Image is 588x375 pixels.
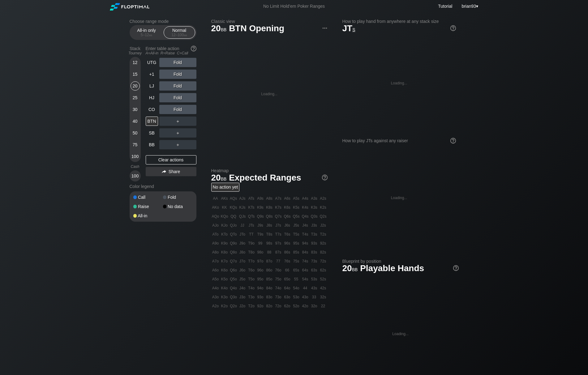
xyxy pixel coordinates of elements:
div: A6s [283,194,292,203]
div: K2s [319,203,328,212]
div: 63s [310,266,319,275]
h1: Playable Hands [342,263,459,273]
div: A8o [211,248,220,257]
div: 64s [301,266,310,275]
h1: Expected Ranges [211,173,328,183]
div: No action yet [211,183,240,192]
div: AQs [229,194,238,203]
div: Q6o [229,266,238,275]
div: KJs [238,203,247,212]
div: Stack [127,44,143,58]
div: A8s [265,194,274,203]
div: T5o [247,275,256,283]
div: 53s [310,275,319,283]
span: JT [342,23,355,33]
div: Q8s [265,212,274,221]
div: K2o [220,302,229,310]
div: Q5o [229,275,238,283]
div: K7o [220,257,229,266]
span: s [352,26,355,32]
div: 75o [274,275,283,283]
div: 25 [131,93,140,102]
div: Q2s [319,212,328,221]
div: Q2o [229,302,238,310]
div: T4o [247,284,256,292]
div: AA [211,194,220,203]
div: 86s [283,248,292,257]
div: K9o [220,239,229,248]
div: 95o [256,275,265,283]
span: 20 [341,264,359,274]
div: 92o [256,302,265,310]
div: Q3s [310,212,319,221]
span: 20 [210,173,228,183]
div: No data [163,204,193,209]
div: K3s [310,203,319,212]
img: help.32db89a4.svg [321,174,328,181]
div: K6o [220,266,229,275]
div: AQo [211,212,220,221]
div: ATs [247,194,256,203]
div: 15 [131,70,140,79]
div: 22 [319,302,328,310]
div: QJs [238,212,247,221]
div: 95s [292,239,301,248]
div: 96o [256,266,265,275]
div: J4o [238,284,247,292]
div: ＋ [159,128,196,138]
div: 83o [265,293,274,301]
div: J4s [301,221,310,230]
span: brian93 [461,4,476,9]
div: 52o [292,302,301,310]
div: Q7o [229,257,238,266]
div: Fold [159,81,196,91]
div: T2s [319,230,328,239]
div: A3o [211,293,220,301]
div: K6s [283,203,292,212]
div: 55 [292,275,301,283]
div: J8s [265,221,274,230]
div: KJo [220,221,229,230]
div: J6o [238,266,247,275]
div: KTs [247,203,256,212]
div: 44 [301,284,310,292]
div: Q3o [229,293,238,301]
div: A2o [211,302,220,310]
div: K3o [220,293,229,301]
div: K8s [265,203,274,212]
div: QJo [229,221,238,230]
div: 85o [265,275,274,283]
div: 5 – 12 [134,33,160,37]
div: 42o [301,302,310,310]
div: Q6s [283,212,292,221]
div: ATo [211,230,220,239]
div: 86o [265,266,274,275]
div: QTs [247,212,256,221]
div: ＋ [159,117,196,126]
div: Loading... [391,196,407,200]
div: K9s [256,203,265,212]
div: No Limit Hold’em Poker Ranges [254,4,334,10]
div: AKo [211,203,220,212]
div: A9s [256,194,265,203]
div: T3o [247,293,256,301]
div: All-in only [132,27,161,38]
div: J2s [319,221,328,230]
span: bb [221,175,227,182]
div: Q5s [292,212,301,221]
div: KK [220,203,229,212]
span: bb [221,26,227,32]
div: HJ [146,93,158,102]
div: K4s [301,203,310,212]
div: A4o [211,284,220,292]
div: 53o [292,293,301,301]
div: J2o [238,302,247,310]
div: Fold [159,93,196,102]
div: A=All-in R=Raise C=Call [146,51,196,55]
span: bb [352,266,358,272]
div: Clear actions [146,155,196,164]
div: Loading... [261,92,277,96]
div: JTo [238,230,247,239]
div: 98o [256,248,265,257]
div: 43s [310,284,319,292]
